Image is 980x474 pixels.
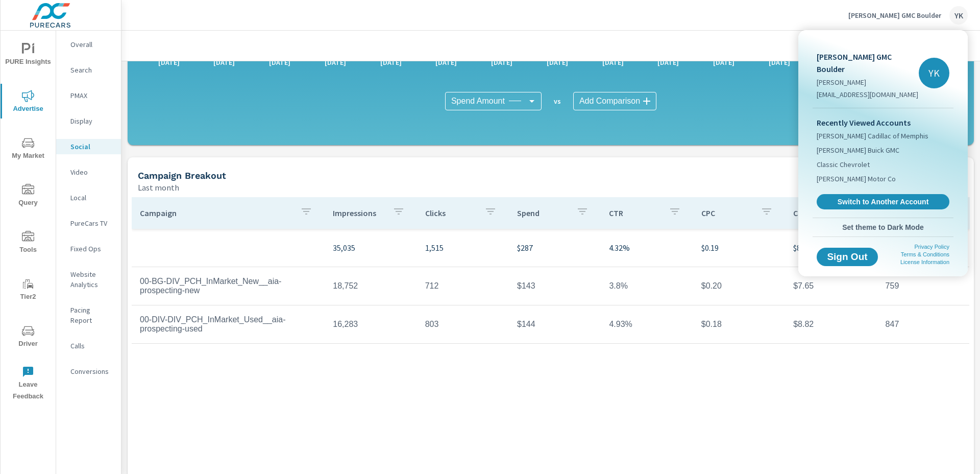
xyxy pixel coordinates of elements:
p: [PERSON_NAME] [817,77,919,87]
span: Set theme to Dark Mode [817,223,949,232]
a: Terms & Conditions [901,251,949,257]
div: YK [919,58,949,88]
a: Privacy Policy [915,244,949,250]
span: [PERSON_NAME] Buick GMC [817,145,899,155]
p: [PERSON_NAME] GMC Boulder [817,51,919,75]
button: Set theme to Dark Mode [813,218,953,236]
span: Classic Chevrolet [817,159,870,170]
button: Sign Out [817,248,878,266]
span: [PERSON_NAME] Cadillac of Memphis [817,131,928,141]
span: [PERSON_NAME] Motor Co [817,174,896,184]
p: [EMAIL_ADDRESS][DOMAIN_NAME] [817,89,919,100]
span: Switch to Another Account [822,197,944,206]
a: Switch to Another Account [817,194,949,209]
p: Recently Viewed Accounts [817,116,949,129]
span: Sign Out [825,252,870,262]
a: License Information [900,259,949,265]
